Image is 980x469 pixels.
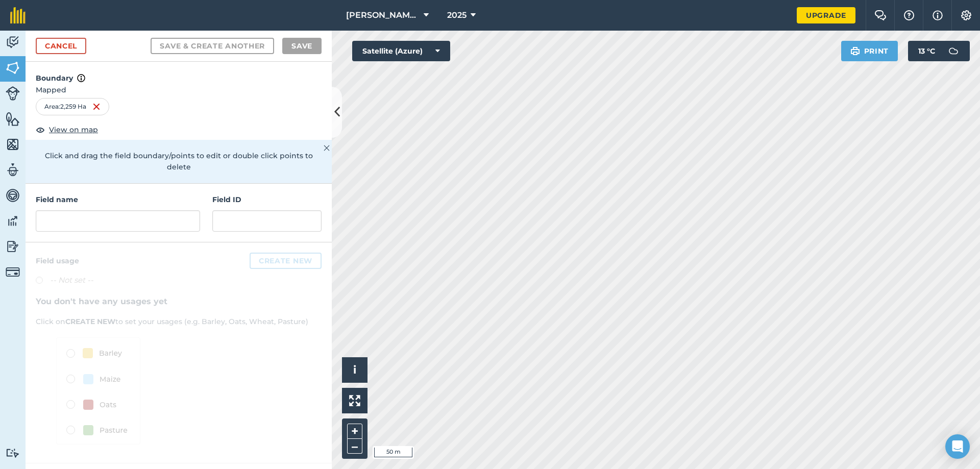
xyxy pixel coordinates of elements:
[26,84,332,95] span: Mapped
[6,188,20,203] img: svg+xml;base64,PD94bWwgdmVyc2lvbj0iMS4wIiBlbmNvZGluZz0idXRmLTgiPz4KPCEtLSBHZW5lcmF0b3I6IEFkb2JlIE...
[349,395,360,406] img: Four arrows, one pointing top left, one top right, one bottom right and the last bottom left
[342,357,367,383] button: i
[6,213,20,229] img: svg+xml;base64,PD94bWwgdmVyc2lvbj0iMS4wIiBlbmNvZGluZz0idXRmLTgiPz4KPCEtLSBHZW5lcmF0b3I6IEFkb2JlIE...
[6,448,20,458] img: svg+xml;base64,PD94bWwgdmVyc2lvbj0iMS4wIiBlbmNvZGluZz0idXRmLTgiPz4KPCEtLSBHZW5lcmF0b3I6IEFkb2JlIE...
[841,41,898,61] button: Print
[36,124,45,136] img: svg+xml;base64,PHN2ZyB4bWxucz0iaHR0cDovL3d3dy53My5vcmcvMjAwMC9zdmciIHdpZHRoPSIxOCIgaGVpZ2h0PSIyNC...
[347,439,362,454] button: –
[918,41,935,61] span: 13 ° C
[945,434,970,459] div: Open Intercom Messenger
[6,35,20,50] img: svg+xml;base64,PD94bWwgdmVyc2lvbj0iMS4wIiBlbmNvZGluZz0idXRmLTgiPz4KPCEtLSBHZW5lcmF0b3I6IEFkb2JlIE...
[933,9,943,21] img: svg+xml;base64,PHN2ZyB4bWxucz0iaHR0cDovL3d3dy53My5vcmcvMjAwMC9zdmciIHdpZHRoPSIxNyIgaGVpZ2h0PSIxNy...
[346,9,420,21] span: [PERSON_NAME][GEOGRAPHIC_DATA]
[903,10,915,20] img: A question mark icon
[447,9,467,21] span: 2025
[282,38,322,54] button: Save
[10,7,26,23] img: fieldmargin Logo
[49,124,98,135] span: View on map
[36,98,109,115] div: Area : 2,259 Ha
[77,72,85,84] img: svg+xml;base64,PHN2ZyB4bWxucz0iaHR0cDovL3d3dy53My5vcmcvMjAwMC9zdmciIHdpZHRoPSIxNyIgaGVpZ2h0PSIxNy...
[6,111,20,127] img: svg+xml;base64,PHN2ZyB4bWxucz0iaHR0cDovL3d3dy53My5vcmcvMjAwMC9zdmciIHdpZHRoPSI1NiIgaGVpZ2h0PSI2MC...
[92,101,101,113] img: svg+xml;base64,PHN2ZyB4bWxucz0iaHR0cDovL3d3dy53My5vcmcvMjAwMC9zdmciIHdpZHRoPSIxNiIgaGVpZ2h0PSIyNC...
[6,162,20,178] img: svg+xml;base64,PD94bWwgdmVyc2lvbj0iMS4wIiBlbmNvZGluZz0idXRmLTgiPz4KPCEtLSBHZW5lcmF0b3I6IEFkb2JlIE...
[6,265,20,279] img: svg+xml;base64,PD94bWwgdmVyc2lvbj0iMS4wIiBlbmNvZGluZz0idXRmLTgiPz4KPCEtLSBHZW5lcmF0b3I6IEFkb2JlIE...
[26,62,332,84] h4: Boundary
[908,41,970,61] button: 13 °C
[874,10,887,20] img: Two speech bubbles overlapping with the left bubble in the forefront
[352,41,450,61] button: Satellite (Azure)
[36,150,322,173] p: Click and drag the field boundary/points to edit or double click points to delete
[324,142,330,154] img: svg+xml;base64,PHN2ZyB4bWxucz0iaHR0cDovL3d3dy53My5vcmcvMjAwMC9zdmciIHdpZHRoPSIyMiIgaGVpZ2h0PSIzMC...
[797,7,855,23] a: Upgrade
[347,424,362,439] button: +
[353,363,356,376] span: i
[6,86,20,101] img: svg+xml;base64,PD94bWwgdmVyc2lvbj0iMS4wIiBlbmNvZGluZz0idXRmLTgiPz4KPCEtLSBHZW5lcmF0b3I6IEFkb2JlIE...
[36,38,86,54] a: Cancel
[212,194,322,205] h4: Field ID
[36,194,200,205] h4: Field name
[151,38,274,54] button: Save & Create Another
[6,239,20,254] img: svg+xml;base64,PD94bWwgdmVyc2lvbj0iMS4wIiBlbmNvZGluZz0idXRmLTgiPz4KPCEtLSBHZW5lcmF0b3I6IEFkb2JlIE...
[943,41,964,61] img: svg+xml;base64,PD94bWwgdmVyc2lvbj0iMS4wIiBlbmNvZGluZz0idXRmLTgiPz4KPCEtLSBHZW5lcmF0b3I6IEFkb2JlIE...
[36,124,98,136] button: View on map
[6,137,20,152] img: svg+xml;base64,PHN2ZyB4bWxucz0iaHR0cDovL3d3dy53My5vcmcvMjAwMC9zdmciIHdpZHRoPSI1NiIgaGVpZ2h0PSI2MC...
[960,10,972,20] img: A cog icon
[850,45,860,57] img: svg+xml;base64,PHN2ZyB4bWxucz0iaHR0cDovL3d3dy53My5vcmcvMjAwMC9zdmciIHdpZHRoPSIxOSIgaGVpZ2h0PSIyNC...
[6,60,20,76] img: svg+xml;base64,PHN2ZyB4bWxucz0iaHR0cDovL3d3dy53My5vcmcvMjAwMC9zdmciIHdpZHRoPSI1NiIgaGVpZ2h0PSI2MC...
